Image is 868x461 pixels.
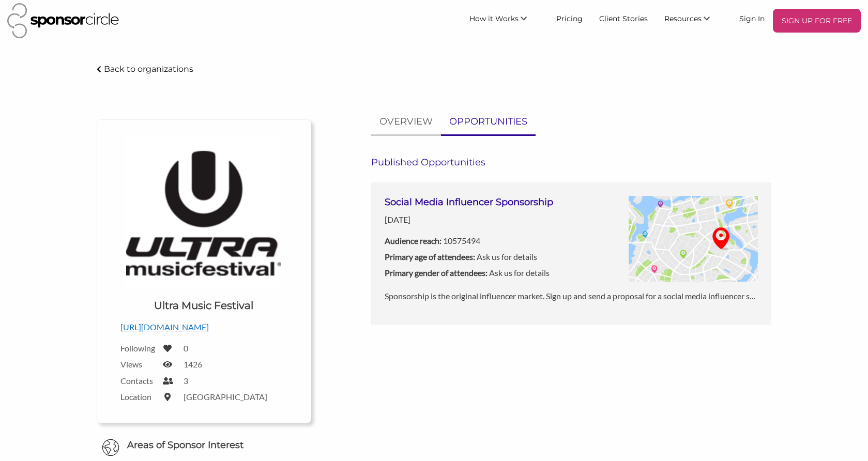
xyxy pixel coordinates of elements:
h1: Ultra Music Festival [154,298,253,313]
a: Pricing [548,9,591,27]
p: SIGN UP FOR FREE [777,13,857,28]
h3: Social Media Influencer Sponsorship [385,196,553,209]
label: [GEOGRAPHIC_DATA] [184,392,267,402]
span: How it Works [469,14,519,23]
p: OPPORTUNITIES [449,114,527,129]
label: 0 [184,343,188,353]
p: [URL][DOMAIN_NAME] [120,320,287,334]
label: 3 [184,376,188,386]
li: Resources [656,9,731,33]
p: Sponsorship is the original influencer market. Sign up and send a proposal for a social media inf... [385,289,758,303]
p: [DATE] [385,213,553,226]
p: Back to organizations [104,64,193,74]
p: OVERVIEW [379,114,433,129]
li: How it Works [461,9,548,33]
img: tiqsgzx86q72blmlwrei.webp [629,196,758,282]
p: Ask us for details [385,266,553,280]
p: Ask us for details [385,250,553,264]
label: Contacts [120,376,157,386]
label: Location [120,392,157,402]
p: 10575494 [385,234,553,248]
img: Ultra Music Festival Logo [126,135,281,290]
h6: Areas of Sponsor Interest [89,439,319,452]
a: Client Stories [591,9,656,27]
label: Views [120,359,157,369]
label: 1426 [184,359,202,369]
img: Globe Icon [102,439,119,456]
label: Following [120,343,157,353]
img: Sponsor Circle Logo [7,3,119,38]
b: Primary gender of attendees: [385,268,488,278]
b: Audience reach: [385,236,441,245]
span: Resources [664,14,702,23]
h6: Published Opportunities [371,157,771,168]
a: Social Media Influencer Sponsorship[DATE]Audience reach: 10575494Primary age of attendees: Ask us... [371,182,771,325]
b: Primary age of attendees: [385,252,475,262]
a: Sign In [731,9,773,27]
